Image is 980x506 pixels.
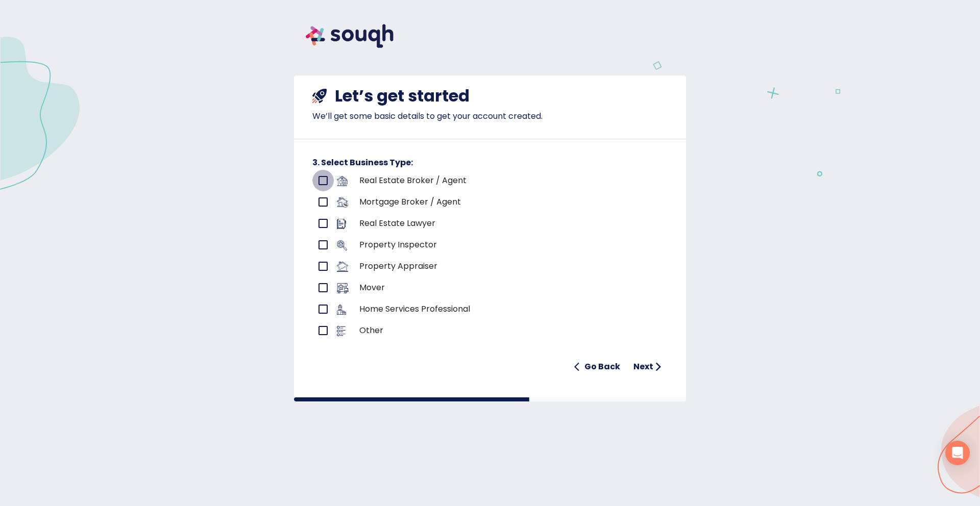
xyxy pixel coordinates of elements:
img: business-logo [337,240,347,250]
h4: Let’s get started [335,86,470,106]
p: Home Services Professional [359,303,622,315]
p: Mortgage Broker / Agent [359,196,622,208]
p: Other [359,324,622,337]
p: Real Estate Lawyer [359,217,622,230]
img: business-logo [337,283,349,293]
p: Mover [359,282,622,294]
img: business-logo [337,197,348,208]
p: Property Inspector [359,239,622,251]
img: business-logo [337,262,348,272]
img: business-logo [337,176,348,186]
img: shuttle [312,89,327,103]
h6: Go Back [584,360,620,374]
p: We’ll get some basic details to get your account created. [312,110,668,122]
h6: 3. Select Business Type: [312,156,668,170]
button: Go Back [570,357,624,377]
img: souqh logo [294,12,405,60]
p: Real Estate Broker / Agent [359,174,622,187]
img: business-logo [337,305,346,315]
div: Open Intercom Messenger [945,441,970,465]
p: Property Appraiser [359,260,622,272]
img: business-logo [337,326,346,336]
img: business-logo [337,219,346,229]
